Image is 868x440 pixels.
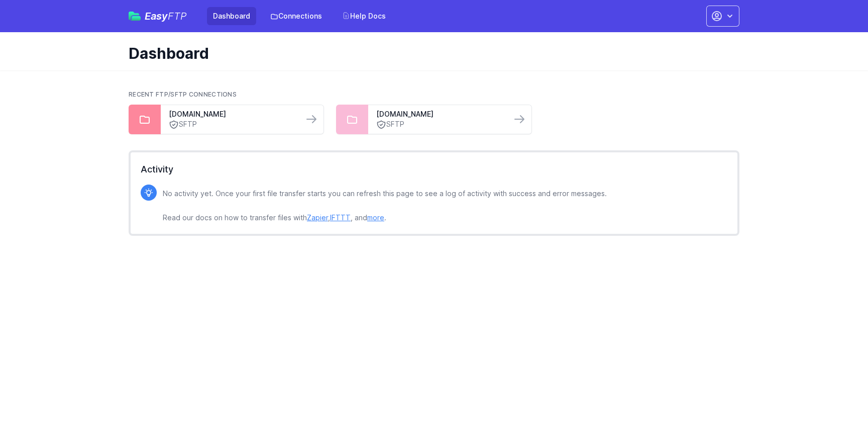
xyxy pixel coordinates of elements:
a: Dashboard [207,7,256,25]
h2: Activity [141,162,727,177]
a: SFTP [376,119,503,130]
h1: Dashboard [129,44,731,62]
a: Connections [264,7,328,25]
a: IFTTT [330,213,351,222]
span: Easy [145,11,187,21]
a: SFTP [169,119,295,130]
span: FTP [168,10,187,22]
p: No activity yet. Once your first file transfer starts you can refresh this page to see a log of a... [163,188,607,224]
img: easyftp_logo.png [129,12,141,21]
a: Zapier [307,213,328,222]
a: EasyFTP [129,11,187,21]
h2: Recent FTP/SFTP Connections [129,91,739,99]
a: [DOMAIN_NAME] [169,109,295,119]
a: more [367,213,384,222]
a: [DOMAIN_NAME] [376,109,503,119]
a: Help Docs [336,7,392,25]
